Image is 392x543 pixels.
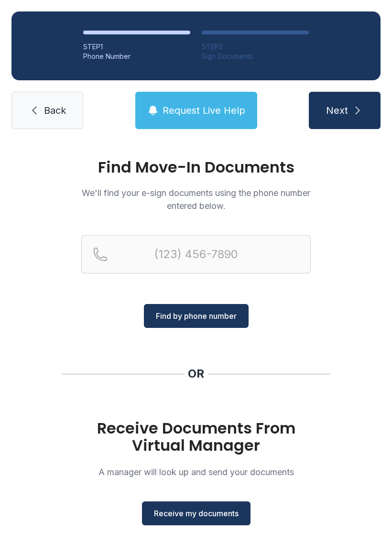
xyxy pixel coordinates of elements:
[188,366,204,381] div: OR
[81,186,311,212] p: We'll find your e-sign documents using the phone number entered below.
[326,104,348,117] span: Next
[81,160,311,175] h1: Find Move-In Documents
[156,310,237,322] span: Find by phone number
[154,508,239,519] span: Receive my documents
[44,104,66,117] span: Back
[202,42,309,52] div: STEP 2
[81,420,311,454] h1: Receive Documents From Virtual Manager
[83,52,190,61] div: Phone Number
[202,52,309,61] div: Sign Documents
[81,235,311,273] input: Reservation phone number
[163,104,245,117] span: Request Live Help
[83,42,190,52] div: STEP 1
[81,466,311,478] p: A manager will look up and send your documents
